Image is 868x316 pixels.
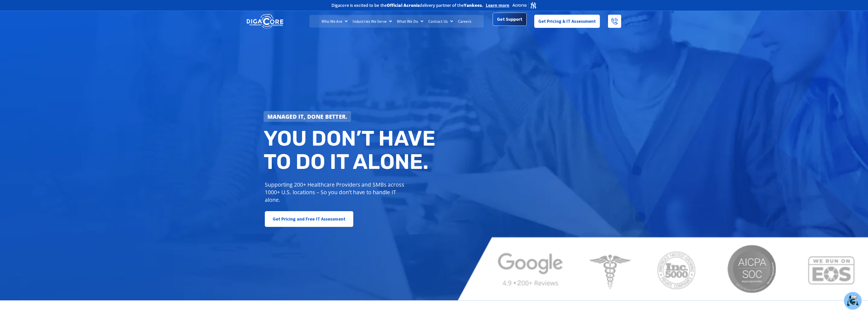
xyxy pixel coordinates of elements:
a: Contact Us [426,15,455,28]
b: Yankees. [464,3,483,8]
a: Managed IT, done better. [264,111,351,122]
a: Careers [455,15,474,28]
span: Get Support [497,14,522,25]
b: Official Acronis [387,3,420,8]
a: Who We Are [319,15,350,28]
a: Get Pricing & IT Assessment [534,15,600,28]
a: Industries We Serve [350,15,394,28]
img: Acronis [512,2,537,9]
a: Get Support [493,13,526,26]
a: Get Pricing and Free IT Assessment [265,211,353,227]
img: DigaCore Technology Consulting [247,13,283,29]
h2: Digacore is excited to be the delivery partner of the [331,3,483,7]
p: Supporting 200+ Healthcare Providers and SMBs across 1000+ U.S. locations – So you don’t have to ... [265,181,407,204]
strong: Managed IT, done better. [267,113,347,120]
h2: You don’t have to do IT alone. [264,127,438,173]
a: What We Do [394,15,426,28]
nav: Menu [309,15,483,28]
span: Get Pricing and Free IT Assessment [273,214,345,224]
a: Learn more [486,3,509,8]
span: Get Pricing & IT Assessment [538,16,596,26]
